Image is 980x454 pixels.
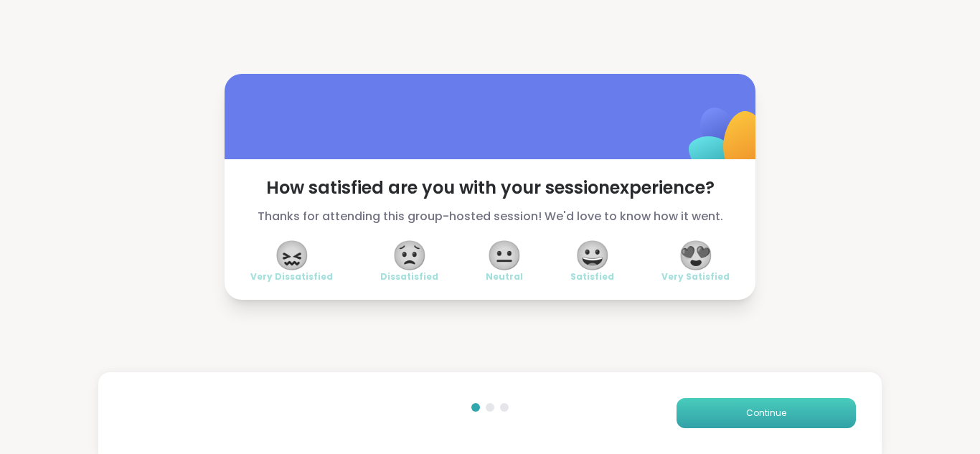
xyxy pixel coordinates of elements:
span: Thanks for attending this group-hosted session! We'd love to know how it went. [250,208,730,225]
span: Continue [746,407,786,420]
span: Very Dissatisfied [250,271,333,283]
span: 😐 [486,242,522,268]
span: Satisfied [570,271,614,283]
span: Very Satisfied [661,271,730,283]
span: 😀 [575,242,611,268]
span: Dissatisfied [380,271,438,283]
span: 😍 [678,242,714,268]
img: ShareWell Logomark [655,70,798,213]
span: 😖 [274,242,310,268]
span: Neutral [486,271,523,283]
span: 😟 [392,242,428,268]
span: How satisfied are you with your session experience? [250,176,730,199]
button: Continue [677,398,856,428]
